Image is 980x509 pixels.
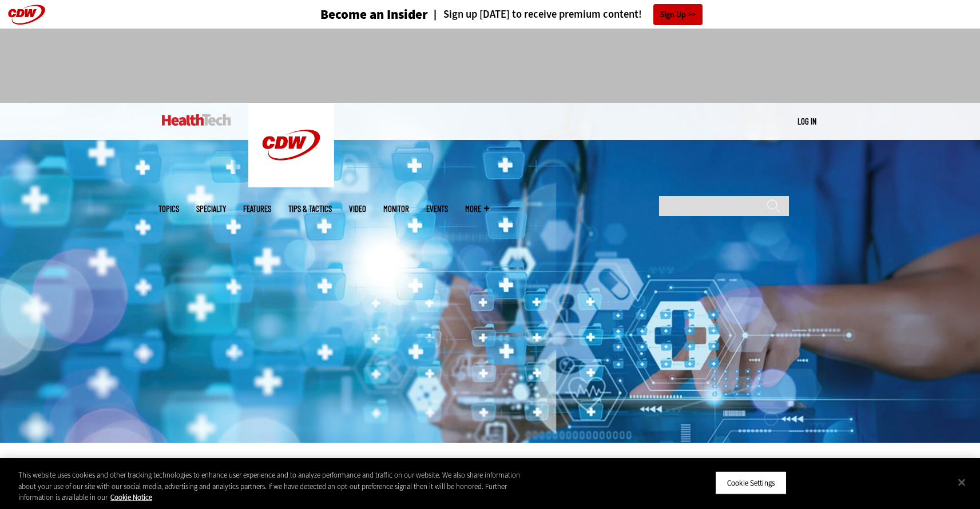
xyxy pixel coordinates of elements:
span: Topics [158,205,179,213]
a: Sign Up [653,4,703,25]
iframe: advertisement [282,40,699,91]
a: Sign up [DATE] to receive premium content! [428,9,642,20]
button: Close [949,470,974,495]
a: Become an Insider [277,8,428,21]
img: Home [162,114,231,126]
a: MonITor [383,205,409,213]
a: Tips & Tactics [288,205,332,213]
h3: Become an Insider [320,8,428,21]
a: Features [243,205,271,213]
a: More information about your privacy [110,492,152,502]
div: This website uses cookies and other tracking technologies to enhance user experience and to analy... [18,470,539,503]
button: Cookie Settings [715,471,787,495]
span: Specialty [196,205,226,213]
span: More [465,205,489,213]
a: Log in [798,116,816,126]
a: Events [426,205,448,213]
div: User menu [798,115,816,127]
a: CDW [248,178,334,190]
a: Video [349,205,366,213]
img: Home [248,103,334,187]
